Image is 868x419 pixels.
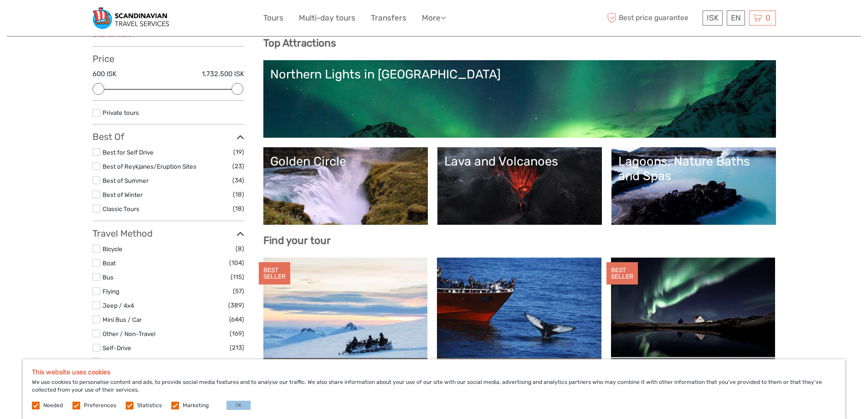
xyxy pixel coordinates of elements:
[32,368,836,376] h5: This website uses cookies
[103,316,142,323] a: Mini Bus / Car
[270,154,421,218] a: Golden Circle
[707,13,719,22] span: ISK
[103,259,116,267] a: Boat
[233,203,244,214] span: (18)
[92,131,244,142] h3: Best Of
[229,258,244,268] span: (104)
[226,401,251,410] button: OK
[229,314,244,325] span: (644)
[103,177,149,184] a: Best of Summer
[183,402,209,409] label: Marketing
[103,302,134,309] a: Jeep / 4x4
[605,10,700,26] span: Best price guarantee
[618,154,769,218] a: Lagoons, Nature Baths and Spas
[92,53,244,64] h3: Price
[263,37,336,49] b: Top Attractions
[105,14,116,25] button: Open LiveChat chat widget
[232,357,244,367] span: (55)
[231,272,244,282] span: (115)
[103,163,196,170] a: Best of Reykjanes/Eruption Sites
[270,154,421,169] div: Golden Circle
[103,245,123,253] a: Bicycle
[202,69,244,79] label: 1.732.500 ISK
[228,300,244,310] span: (389)
[103,149,154,156] a: Best for Self Drive
[103,330,155,337] a: Other / Non-Travel
[137,402,162,409] label: Statistics
[299,11,355,25] a: Multi-day tours
[13,16,103,23] p: We're away right now. Please check back later!
[23,359,845,419] div: We use cookies to personalise content and ads, to provide social media features and to analyse ou...
[263,234,331,247] b: Find your tour
[103,288,119,295] a: Flying
[727,10,745,26] div: EN
[233,189,244,200] span: (18)
[259,262,290,285] div: BEST SELLER
[764,13,772,22] span: 0
[43,402,63,409] label: Needed
[444,154,595,218] a: Lava and Volcanoes
[232,175,244,186] span: (34)
[233,286,244,296] span: (57)
[230,342,244,353] span: (213)
[103,109,139,116] a: Private tours
[103,358,124,366] a: Walking
[371,11,406,25] a: Transfers
[92,69,117,79] label: 600 ISK
[422,11,446,25] a: More
[233,147,244,157] span: (19)
[84,402,116,409] label: Preferences
[618,154,769,184] div: Lagoons, Nature Baths and Spas
[103,274,113,281] a: Bus
[230,328,244,339] span: (169)
[103,344,131,352] a: Self-Drive
[103,205,139,212] a: Classic Tours
[263,11,283,25] a: Tours
[103,191,143,198] a: Best of Winter
[444,154,595,169] div: Lava and Volcanoes
[92,7,169,29] img: Scandinavian Travel
[236,243,244,254] span: (8)
[92,228,244,239] h3: Travel Method
[270,67,769,82] div: Northern Lights in [GEOGRAPHIC_DATA]
[270,67,769,131] a: Northern Lights in [GEOGRAPHIC_DATA]
[232,161,244,171] span: (23)
[606,262,638,285] div: BEST SELLER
